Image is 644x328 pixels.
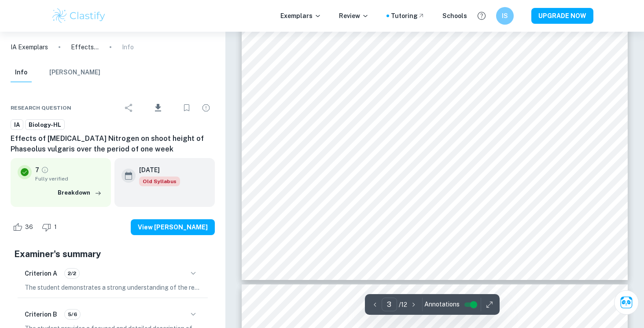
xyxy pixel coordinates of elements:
span: Annotations [424,300,460,309]
p: Info [122,42,134,52]
span: 1 [49,223,62,232]
p: 7 [35,165,39,175]
a: Tutoring [391,11,425,21]
p: The student demonstrates a strong understanding of the relevance of the chosen topic and research... [25,283,201,292]
span: Biology-HL [26,121,64,129]
p: / 12 [399,300,407,310]
a: Schools [442,11,467,21]
span: Old Syllabus [139,177,180,186]
span: Research question [11,104,71,112]
h6: [DATE] [139,165,173,175]
div: Dislike [40,220,62,234]
h6: IS [500,11,510,21]
p: Review [339,11,369,21]
p: Exemplars [280,11,321,21]
button: IS [496,7,514,25]
button: UPGRADE NOW [531,8,593,24]
h6: Effects of [MEDICAL_DATA] Nitrogen on shoot height of Phaseolus vulgaris over the period of one week [11,133,215,155]
div: Report issue [197,99,215,117]
button: View [PERSON_NAME] [131,219,215,235]
div: Like [11,220,38,234]
span: IA [11,121,23,129]
img: Clastify logo [51,7,107,25]
button: [PERSON_NAME] [49,63,100,82]
div: Starting from the May 2025 session, the Biology IA requirements have changed. It's OK to refer to... [139,177,180,186]
span: 5/6 [65,310,80,318]
a: IA [11,119,23,130]
h6: Criterion A [25,269,57,278]
div: Share [120,99,138,117]
button: Info [11,63,32,82]
span: 2/2 [65,269,79,277]
button: Help and Feedback [474,8,489,23]
a: Biology-HL [25,119,65,130]
div: Download [140,96,176,119]
h6: Criterion B [25,310,57,319]
button: Ask Clai [614,290,639,315]
div: Bookmark [178,99,195,117]
span: Fully verified [35,175,104,183]
h5: Examiner's summary [14,247,211,261]
button: Breakdown [55,186,104,199]
p: Effects of [MEDICAL_DATA] Nitrogen on shoot height of Phaseolus vulgaris over the period of one week [71,42,99,52]
a: Grade fully verified [41,166,49,174]
a: IA Exemplars [11,42,48,52]
span: 36 [20,223,38,232]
